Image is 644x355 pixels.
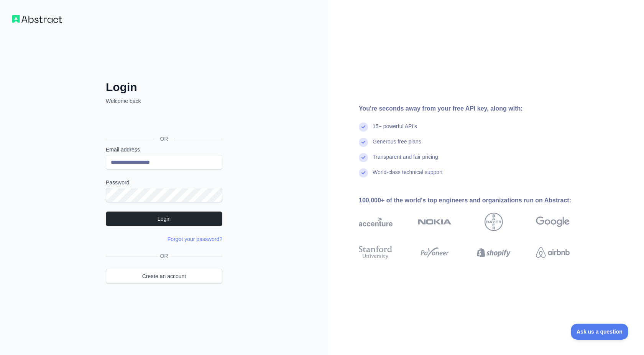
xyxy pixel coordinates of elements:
[571,324,629,340] iframe: Toggle Customer Support
[359,153,368,162] img: check mark
[157,252,171,260] span: OR
[106,269,222,283] a: Create an account
[106,212,222,226] button: Login
[477,244,511,261] img: shopify
[536,213,570,231] img: google
[102,113,225,130] iframe: Sign in with Google Button
[536,244,570,261] img: airbnb
[418,244,452,261] img: payoneer
[106,179,222,186] label: Password
[168,236,222,242] a: Forgot your password?
[359,138,368,147] img: check mark
[106,97,222,105] p: Welcome back
[154,135,174,143] span: OR
[359,196,594,205] div: 100,000+ of the world's top engineers and organizations run on Abstract:
[359,213,393,231] img: accenture
[373,138,421,153] div: Generous free plans
[373,168,443,184] div: World-class technical support
[359,244,393,261] img: stanford university
[359,104,594,113] div: You're seconds away from your free API key, along with:
[373,153,438,168] div: Transparent and fair pricing
[12,15,62,23] img: Workflow
[359,122,368,132] img: check mark
[485,213,503,231] img: bayer
[359,168,368,177] img: check mark
[418,213,452,231] img: nokia
[373,122,417,138] div: 15+ powerful API's
[106,80,222,94] h2: Login
[106,146,222,153] label: Email address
